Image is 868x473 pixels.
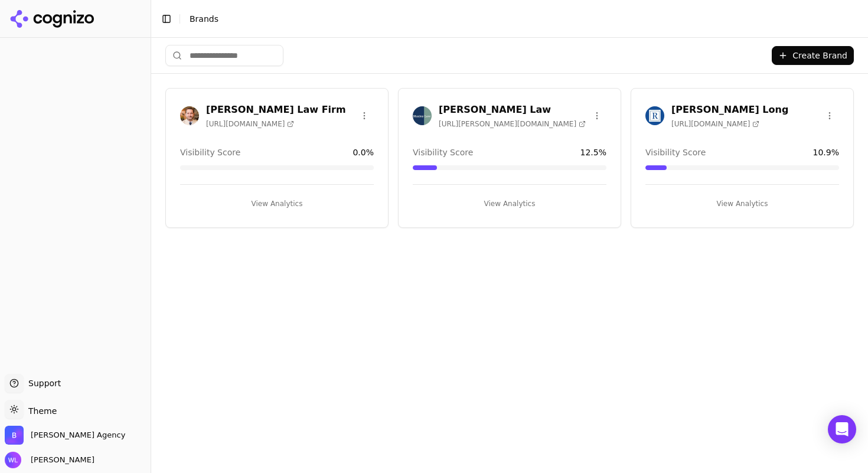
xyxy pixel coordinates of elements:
span: 12.5 % [580,146,606,158]
img: Bob Agency [5,426,24,445]
span: Visibility Score [645,146,706,158]
span: 0.0 % [353,146,374,158]
span: Brands [190,14,218,24]
span: 10.9 % [813,146,839,158]
span: [PERSON_NAME] [26,455,94,465]
span: Bob Agency [31,430,125,441]
h3: [PERSON_NAME] Long [671,103,788,117]
h3: [PERSON_NAME] Law Firm [206,103,346,117]
button: View Analytics [180,194,374,213]
button: View Analytics [413,194,606,213]
span: Support [24,377,61,389]
img: Munley Law [413,106,432,125]
span: [URL][DOMAIN_NAME] [671,119,759,129]
nav: breadcrumb [190,13,835,25]
span: Visibility Score [413,146,473,158]
button: Create Brand [772,46,854,65]
h3: [PERSON_NAME] Law [439,103,586,117]
span: Theme [24,406,57,416]
button: View Analytics [645,194,839,213]
img: Regan Zambri Long [645,106,664,125]
img: Giddens Law Firm [180,106,199,125]
span: [URL][PERSON_NAME][DOMAIN_NAME] [439,119,586,129]
button: Open user button [5,452,94,468]
button: Open organization switcher [5,426,125,445]
span: Visibility Score [180,146,240,158]
span: [URL][DOMAIN_NAME] [206,119,294,129]
img: Wendy Lindars [5,452,21,468]
div: Open Intercom Messenger [828,415,856,443]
